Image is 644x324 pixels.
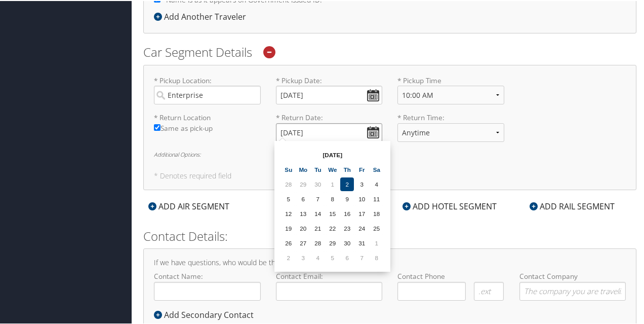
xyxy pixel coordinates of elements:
[154,10,251,22] div: Add Another Traveler
[311,176,325,190] td: 30
[397,270,504,280] label: Contact Phone
[355,191,369,205] td: 10
[370,235,383,249] td: 1
[154,75,261,103] label: * Pickup Location:
[326,235,339,249] td: 29
[281,235,295,249] td: 26
[355,206,369,220] td: 17
[276,270,383,299] label: Contact Email:
[281,221,295,234] td: 19
[370,221,383,234] td: 25
[311,162,325,175] th: Tu
[397,112,504,149] label: * Return Time:
[370,206,383,220] td: 18
[370,176,383,190] td: 4
[143,199,234,211] div: ADD AIR SEGMENT
[143,43,636,60] h2: Car Segment Details
[519,270,626,299] label: Contact Company
[311,250,325,264] td: 4
[397,199,502,211] div: ADD HOTEL SEGMENT
[154,123,160,130] input: Same as pick-up
[154,112,261,122] label: * Return Location
[397,122,504,141] select: * Return Time:
[276,112,383,140] label: * Return Date:
[311,235,325,249] td: 28
[340,221,354,234] td: 23
[340,176,354,190] td: 2
[281,250,295,264] td: 2
[340,235,354,249] td: 30
[276,85,383,103] input: * Pickup Date:
[519,281,626,300] input: Contact Company
[397,75,504,112] label: * Pickup Time
[355,235,369,249] td: 31
[340,162,354,175] th: Th
[281,191,295,205] td: 5
[154,171,626,178] h5: * Denotes required field
[296,250,310,264] td: 3
[154,258,626,265] h4: If we have questions, who would be the best person to contact?
[326,250,339,264] td: 5
[326,162,339,175] th: We
[311,206,325,220] td: 14
[143,227,636,244] h2: Contact Details:
[326,221,339,234] td: 22
[270,199,365,211] div: ADD CAR SEGMENT
[281,176,295,190] td: 28
[296,235,310,249] td: 27
[154,122,261,138] label: Same as pick-up
[276,122,383,141] input: * Return Date:
[296,206,310,220] td: 13
[154,151,626,156] h6: Additional Options:
[276,75,383,103] label: * Pickup Date:
[326,206,339,220] td: 15
[340,191,354,205] td: 9
[397,85,504,103] select: * Pickup Time
[355,176,369,190] td: 3
[340,206,354,220] td: 16
[296,147,369,161] th: [DATE]
[276,281,383,300] input: Contact Email:
[311,221,325,234] td: 21
[296,191,310,205] td: 6
[296,221,310,234] td: 20
[281,162,295,175] th: Su
[355,250,369,264] td: 7
[326,191,339,205] td: 8
[370,191,383,205] td: 11
[281,206,295,220] td: 12
[355,162,369,175] th: Fr
[296,176,310,190] td: 29
[474,281,504,300] input: .ext
[311,191,325,205] td: 7
[154,281,261,300] input: Contact Name:
[370,162,383,175] th: Sa
[340,250,354,264] td: 6
[355,221,369,234] td: 24
[154,270,261,299] label: Contact Name:
[154,308,259,320] div: Add Secondary Contact
[370,250,383,264] td: 8
[525,199,620,211] div: ADD RAIL SEGMENT
[326,176,339,190] td: 1
[296,162,310,175] th: Mo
